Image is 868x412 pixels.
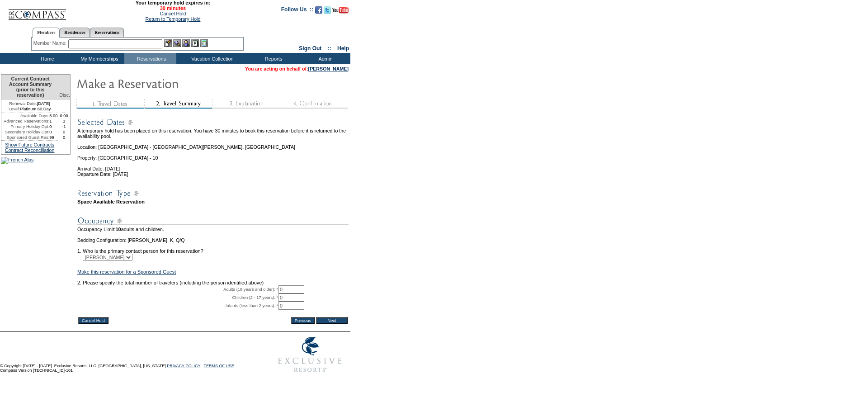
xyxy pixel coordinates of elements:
[77,285,278,294] td: Adults (18 years and older): *
[76,74,257,92] img: Make Reservation
[328,45,331,52] span: ::
[9,106,20,112] span: Level:
[204,364,235,368] a: TERMS OF USE
[124,53,176,64] td: Reservations
[77,150,349,161] td: Property: [GEOGRAPHIC_DATA] - 10
[176,53,246,64] td: Vacation Collection
[246,53,298,64] td: Reports
[49,113,58,118] td: 5.00
[212,99,280,109] img: step3_state1.gif
[58,135,70,140] td: 0
[332,9,349,14] a: Subscribe to our YouTube Channel
[1,100,58,106] td: [DATE]
[280,99,348,109] img: step4_state1.gif
[77,243,349,254] td: 1. Who is the primary contact person for this reservation?
[173,39,181,47] img: View
[291,317,315,324] input: Previous
[77,199,349,204] td: Space Available Reservation
[1,75,58,100] td: Current Contract Account Summary (prior to this reservation)
[115,227,121,232] span: 10
[76,99,144,109] img: step1_state3.gif
[5,147,55,153] a: Contract Reconciliation
[90,28,124,37] a: Reservations
[77,171,349,177] td: Departure Date: [DATE]
[71,5,274,11] span: 30 minutes
[77,269,176,275] a: Make this reservation for a Sponsored Guest
[315,6,322,14] img: Become our fan on Facebook
[77,117,349,128] img: subTtlSelectedDates.gif
[164,39,172,47] img: b_edit.gif
[33,28,60,38] a: Members
[1,124,49,129] td: Primary Holiday Opt:
[72,53,124,64] td: My Memberships
[245,66,349,71] span: You are acting on behalf of:
[77,128,349,139] td: A temporary hold has been placed on this reservation. You have 30 minutes to book this reservatio...
[281,5,313,16] td: Follow Us ::
[59,92,70,98] span: Disc.
[299,45,321,52] a: Sign Out
[1,135,49,140] td: Sponsored Guest Res:
[58,113,70,118] td: 0.00
[58,118,70,124] td: 3
[315,9,322,14] a: Become our fan on Facebook
[191,39,199,47] img: Reservations
[316,317,348,324] input: Next
[77,161,349,171] td: Arrival Date: [DATE]
[77,227,349,232] td: Occupancy Limit: adults and children.
[77,280,349,285] td: 2. Please specify the total number of travelers (including the person identified above)
[58,124,70,129] td: -1
[144,99,212,109] img: step2_state2.gif
[58,129,70,135] td: 0
[1,118,49,124] td: Advanced Reservations:
[167,364,200,368] a: PRIVACY POLICY
[324,6,331,14] img: Follow us on Twitter
[49,129,58,135] td: 0
[20,53,72,64] td: Home
[298,53,350,64] td: Admin
[1,129,49,135] td: Secondary Holiday Opt:
[1,113,49,118] td: Available Days:
[60,28,90,37] a: Residences
[33,39,68,47] div: Member Name:
[337,45,349,52] a: Help
[77,302,278,310] td: Infants (less than 2 years): *
[1,106,58,113] td: Platinum 60 Day
[9,101,37,106] span: Renewal Date:
[49,124,58,129] td: 0
[77,139,349,150] td: Location: [GEOGRAPHIC_DATA] - [GEOGRAPHIC_DATA][PERSON_NAME], [GEOGRAPHIC_DATA]
[308,66,349,71] a: [PERSON_NAME]
[78,317,108,324] input: Cancel Hold
[146,16,201,22] a: Return to Temporary Hold
[182,39,190,47] img: Impersonate
[77,237,349,243] td: Bedding Configuration: [PERSON_NAME], K, Q/Q
[49,118,58,124] td: 1
[49,135,58,140] td: 99
[332,7,349,14] img: Subscribe to our YouTube Channel
[5,142,54,147] a: Show Future Contracts
[77,215,349,227] img: subTtlOccupancy.gif
[1,157,33,164] img: French Alps
[269,332,350,377] img: Exclusive Resorts
[160,11,186,16] a: Cancel Hold
[200,39,208,47] img: b_calculator.gif
[77,294,278,302] td: Children (2 - 17 years): *
[77,188,349,199] img: subTtlResType.gif
[324,9,331,14] a: Follow us on Twitter
[8,2,66,20] img: Compass Home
